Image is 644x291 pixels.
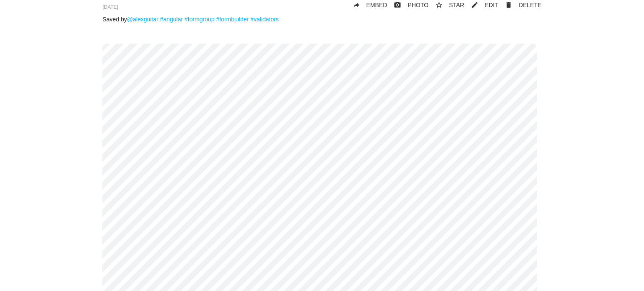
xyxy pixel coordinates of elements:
[519,2,541,8] span: DELETE
[184,16,215,23] a: #formgroup
[408,2,428,8] span: PHOTO
[127,16,158,23] a: @alexguitar
[102,16,541,23] p: Saved by
[449,2,464,8] span: STAR
[102,4,118,10] span: [DATE]
[160,16,183,23] a: #angular
[216,16,249,23] a: #formbuilder
[250,16,279,23] a: #validators
[366,2,387,8] span: EMBED
[485,2,498,8] span: EDIT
